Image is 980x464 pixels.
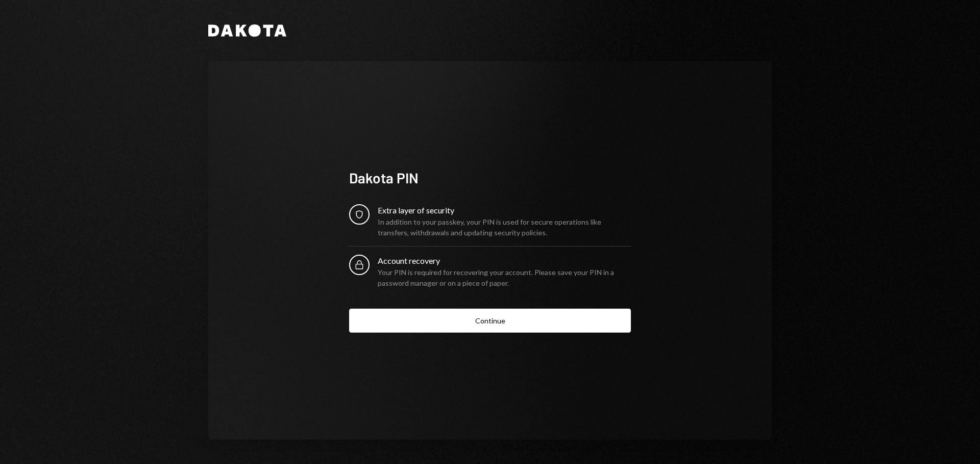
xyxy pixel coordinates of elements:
[378,204,631,216] div: Extra layer of security
[349,309,631,333] button: Continue
[378,216,631,238] div: In addition to your passkey, your PIN is used for secure operations like transfers, withdrawals a...
[378,255,631,267] div: Account recovery
[378,267,631,288] div: Your PIN is required for recovering your account. Please save your PIN in a password manager or o...
[349,168,631,188] div: Dakota PIN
